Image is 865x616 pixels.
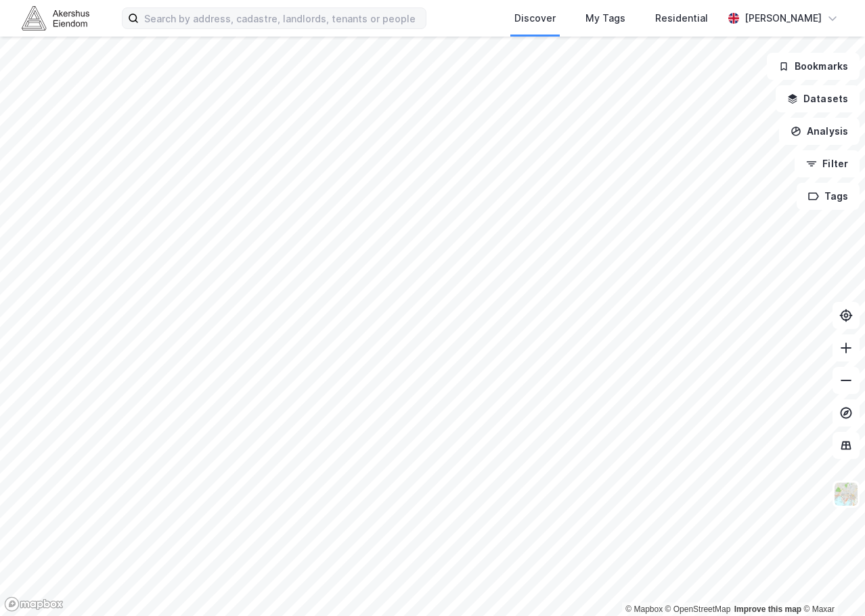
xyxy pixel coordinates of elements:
[797,183,860,210] button: Tags
[797,551,865,616] iframe: Chat Widget
[139,8,426,28] input: Search by address, cadastre, landlords, tenants or people
[779,118,860,145] button: Analysis
[625,604,663,614] a: Mapbox
[665,604,731,614] a: OpenStreetMap
[745,10,822,26] div: [PERSON_NAME]
[22,6,89,30] img: akershus-eiendom-logo.9091f326c980b4bce74ccdd9f866810c.svg
[514,10,556,26] div: Discover
[734,604,801,614] a: Improve this map
[776,85,860,112] button: Datasets
[655,10,708,26] div: Residential
[767,53,860,80] button: Bookmarks
[4,596,64,612] a: Mapbox homepage
[833,481,859,507] img: Z
[585,10,625,26] div: My Tags
[795,150,860,177] button: Filter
